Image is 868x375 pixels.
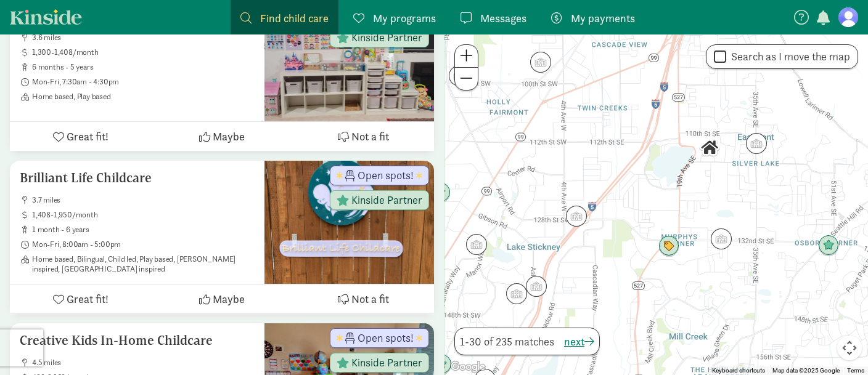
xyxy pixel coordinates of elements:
[32,225,255,235] span: 1 month - 6 years
[460,333,554,350] span: 1-30 of 235 matches
[20,333,255,348] h5: Creative Kids In-Home Childcare
[525,47,556,78] div: Click to see details
[461,229,492,260] div: Click to see details
[448,359,488,375] img: Google
[32,62,255,72] span: 6 months - 5 years
[480,10,526,26] span: Messages
[694,132,725,163] div: Click to see details
[425,177,456,208] div: Click to see details
[351,32,422,43] span: Kinside Partner
[293,122,434,151] button: Not a fit
[564,333,594,350] button: next
[706,224,737,254] div: Click to see details
[213,291,245,307] span: Maybe
[32,254,255,274] span: Home based, Bilingual, Child led, Play based, [PERSON_NAME] inspired, [GEOGRAPHIC_DATA] inspired
[32,33,255,42] span: 3.6 miles
[358,170,414,181] span: Open spots!
[32,92,255,102] span: Home based, Play based
[260,10,329,26] span: Find child care
[521,271,552,302] div: Click to see details
[448,359,488,375] a: Open this area in Google Maps (opens a new window)
[151,122,292,151] button: Maybe
[32,47,255,57] span: 1,300-1,408/month
[293,284,434,313] button: Not a fit
[373,10,436,26] span: My programs
[772,367,840,374] span: Map data ©2025 Google
[813,230,844,261] div: Click to see details
[151,284,292,313] button: Maybe
[351,357,422,368] span: Kinside Partner
[726,49,850,64] label: Search as I move the map
[351,128,389,145] span: Not a fit
[32,195,255,205] span: 3.7 miles
[32,358,255,368] span: 4.5 miles
[561,201,592,232] div: Click to see details
[32,210,255,220] span: 1,408-1,950/month
[10,122,151,151] button: Great fit!
[444,60,475,91] div: Click to see details
[571,10,635,26] span: My payments
[32,77,255,87] span: Mon-Fri, 7:30am - 4:30pm
[741,128,772,159] div: Click to see details
[67,291,108,307] span: Great fit!
[20,171,255,185] h5: Brilliant Life Childcare
[847,367,864,374] a: Terms (opens in new tab)
[653,231,684,262] div: Click to see details
[351,195,422,206] span: Kinside Partner
[213,128,245,145] span: Maybe
[837,336,862,360] button: Map camera controls
[10,284,151,313] button: Great fit!
[10,9,82,25] a: Kinside
[67,128,108,145] span: Great fit!
[712,366,765,375] button: Keyboard shortcuts
[358,333,414,344] span: Open spots!
[501,278,532,309] div: Click to see details
[351,291,389,307] span: Not a fit
[32,240,255,249] span: Mon-Fri, 8:00am - 5:00pm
